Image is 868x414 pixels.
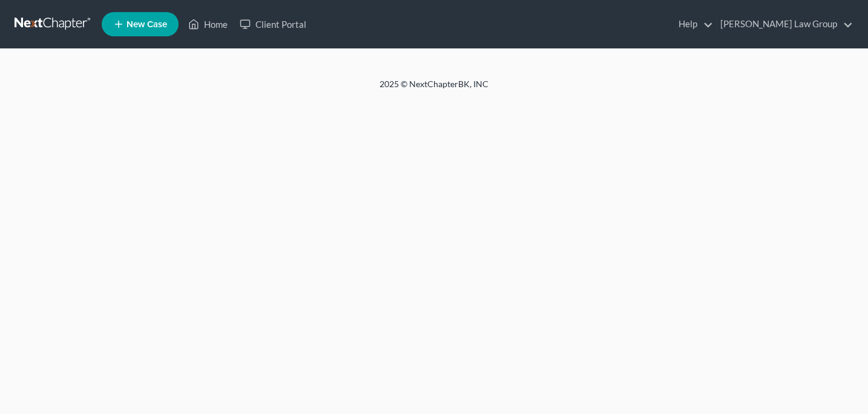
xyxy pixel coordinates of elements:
[89,78,779,100] div: 2025 © NextChapterBK, INC
[182,13,234,35] a: Home
[672,13,713,35] a: Help
[714,13,853,35] a: [PERSON_NAME] Law Group
[102,12,179,36] new-legal-case-button: New Case
[234,13,312,35] a: Client Portal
